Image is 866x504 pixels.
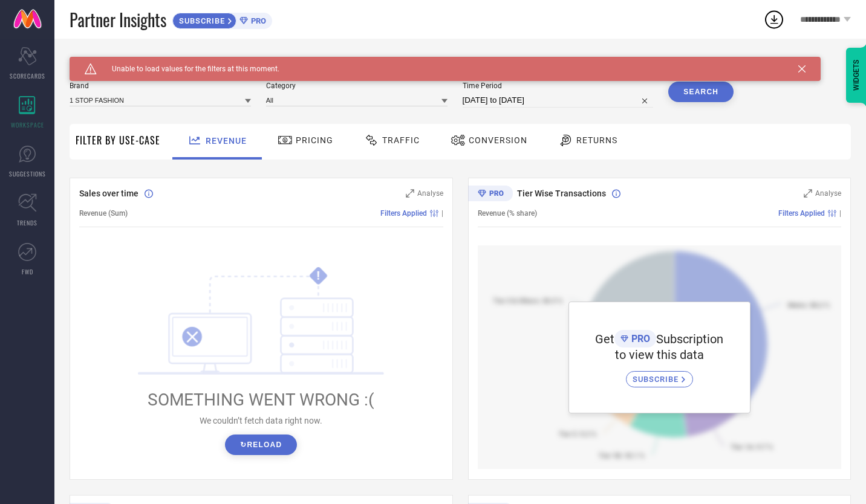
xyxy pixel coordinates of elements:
input: Select time period [463,93,654,108]
button: ↻Reload [225,435,297,455]
span: Unable to load values for the filters at this moment. [97,65,279,73]
span: Analyse [417,189,443,198]
span: Filters Applied [380,209,427,218]
span: Tier Wise Transactions [517,189,606,198]
svg: Zoom [804,189,812,198]
span: Subscription [656,332,723,346]
span: SYSTEM WORKSPACE [70,57,154,66]
span: Partner Insights [70,7,166,32]
span: SUBSCRIBE [633,375,682,384]
span: Analyse [815,189,841,198]
span: We couldn’t fetch data right now. [200,416,322,425]
span: SOMETHING WENT WRONG :( [148,390,374,410]
span: Conversion [469,135,527,145]
button: Search [668,82,734,102]
span: PRO [248,16,266,25]
span: to view this data [615,347,704,362]
span: SUBSCRIBE [173,16,228,25]
span: Revenue (Sum) [79,209,128,218]
span: Returns [576,135,617,145]
span: Time Period [463,82,654,90]
span: SUGGESTIONS [9,169,46,178]
span: Pricing [296,135,333,145]
span: Get [595,332,614,346]
svg: Zoom [406,189,414,198]
span: PRO [628,333,650,344]
span: Revenue [206,136,247,146]
span: Sales over time [79,189,138,198]
span: Brand [70,82,251,90]
span: WORKSPACE [11,120,44,129]
tspan: ! [317,269,320,283]
span: FWD [22,267,33,276]
span: | [441,209,443,218]
span: Filters Applied [778,209,825,218]
span: | [839,209,841,218]
a: SUBSCRIBEPRO [172,10,272,29]
div: Premium [468,186,513,204]
span: SCORECARDS [10,71,45,80]
div: Open download list [763,8,785,30]
span: Filter By Use-Case [76,133,160,147]
span: Revenue (% share) [478,209,537,218]
a: SUBSCRIBE [626,362,693,387]
span: Traffic [382,135,420,145]
span: Category [266,82,448,90]
span: TRENDS [17,218,37,227]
